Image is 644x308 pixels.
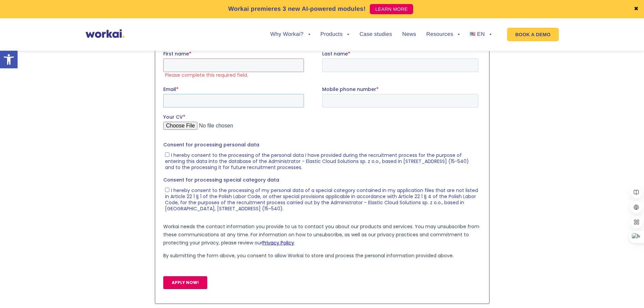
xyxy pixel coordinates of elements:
[402,32,416,37] a: News
[320,32,350,37] a: Products
[426,32,460,37] a: Resources
[507,28,558,41] a: BOOK A DEMO
[359,32,392,37] a: Case studies
[477,31,485,37] span: EN
[228,4,366,14] p: Workai premieres 3 new AI-powered modules!
[370,4,413,14] a: LEARN MORE
[163,50,481,301] iframe: Form 0
[634,6,639,12] a: ✖
[270,32,310,37] a: Why Workai?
